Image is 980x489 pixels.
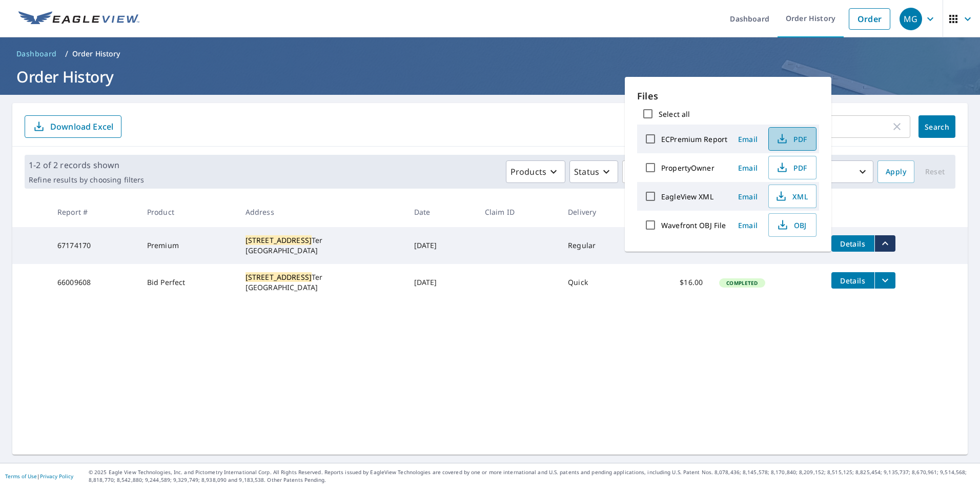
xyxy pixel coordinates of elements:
button: detailsBtn-66009608 [831,272,874,289]
span: Details [838,239,868,249]
h1: Order History [12,66,968,87]
img: EV Logo [18,11,139,27]
nav: breadcrumb [12,46,968,62]
mark: [STREET_ADDRESS] [246,235,312,245]
a: Dashboard [12,46,61,62]
p: © 2025 Eagle View Technologies, Inc. and Pictometry International Corp. All Rights Reserved. Repo... [89,468,975,484]
div: MG [900,8,922,30]
p: Order History [72,49,120,59]
td: Premium [139,227,237,264]
td: [DATE] [406,264,477,301]
li: / [65,48,68,60]
div: Ter [GEOGRAPHIC_DATA] [246,272,398,293]
span: PDF [775,161,808,174]
button: filesDropdownBtn-66009608 [874,272,895,289]
button: Email [731,160,764,176]
label: Select all [659,109,690,119]
span: Email [736,163,760,173]
td: [DATE] [406,227,477,264]
button: Status [569,160,618,183]
span: Email [736,134,760,144]
button: Download Excel [25,115,121,138]
td: 67174170 [49,227,139,264]
span: Email [736,192,760,201]
button: XML [768,185,816,208]
a: Privacy Policy [40,473,73,480]
button: Search [918,115,955,138]
a: Order [849,8,890,30]
td: 66009608 [49,264,139,301]
button: Products [506,160,565,183]
p: Download Excel [50,121,113,132]
td: Regular [560,227,640,264]
label: PropertyOwner [661,163,714,173]
button: PDF [768,127,816,151]
th: Product [139,197,237,227]
p: 1-2 of 2 records shown [29,159,144,171]
button: Email [731,131,764,147]
button: Email [731,189,764,205]
td: Bid Perfect [139,264,237,301]
th: Claim ID [477,197,560,227]
p: Status [574,166,599,178]
p: Files [637,89,819,103]
span: XML [775,190,808,202]
button: OBJ [768,213,816,237]
p: Products [511,166,546,178]
a: Terms of Use [5,473,37,480]
span: Apply [886,166,906,178]
th: Address [237,197,406,227]
td: $16.00 [640,264,711,301]
button: Apply [877,160,914,183]
p: | [5,473,73,479]
button: filesDropdownBtn-67174170 [874,235,895,252]
th: Date [406,197,477,227]
th: Report # [49,197,139,227]
button: detailsBtn-67174170 [831,235,874,252]
span: OBJ [775,219,808,231]
td: Quick [560,264,640,301]
button: Email [731,217,764,233]
mark: [STREET_ADDRESS] [246,272,312,282]
span: Search [927,122,947,132]
span: Completed [720,279,764,287]
span: Details [838,276,868,286]
span: Email [736,220,760,230]
th: Delivery [560,197,640,227]
p: Refine results by choosing filters [29,175,144,185]
label: ECPremium Report [661,134,727,144]
button: PDF [768,156,816,179]
button: Orgs1 [622,160,716,183]
label: EagleView XML [661,192,713,201]
span: PDF [775,133,808,145]
span: Dashboard [16,49,57,59]
div: Ter [GEOGRAPHIC_DATA] [246,235,398,256]
label: Wavefront OBJ File [661,220,726,230]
